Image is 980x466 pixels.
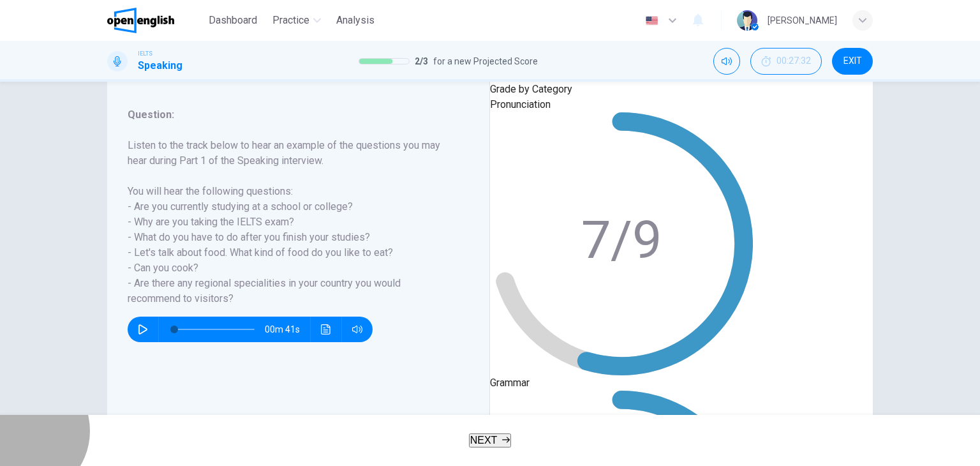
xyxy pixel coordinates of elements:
[768,13,837,28] div: [PERSON_NAME]
[336,13,375,28] span: Analysis
[843,56,862,66] span: EXIT
[272,13,309,28] span: Practice
[331,9,380,32] button: Analysis
[267,9,326,32] button: Practice
[107,8,174,33] img: OpenEnglish logo
[776,56,811,66] span: 00:27:32
[128,138,454,306] h6: Listen to the track below to hear an example of the questions you may hear during Part 1 of the S...
[490,98,551,110] span: Pronunciation
[832,48,873,75] button: EXIT
[433,54,538,69] span: for a new Projected Score
[415,54,428,69] span: 2 / 3
[750,48,822,75] div: Hide
[737,10,757,31] img: Profile picture
[316,317,336,342] button: Click to see the audio transcription
[490,377,530,389] span: Grammar
[138,58,182,73] h1: Speaking
[469,433,512,447] button: NEXT
[470,435,498,446] span: NEXT
[107,8,204,33] a: OpenEnglish logo
[128,107,454,123] h6: Question :
[138,49,152,58] span: IELTS
[490,82,753,97] p: Grade by Category
[644,16,660,26] img: en
[204,9,262,32] button: Dashboard
[581,209,662,271] text: 7/9
[713,48,740,75] div: Mute
[265,317,310,342] span: 00m 41s
[209,13,257,28] span: Dashboard
[750,48,822,75] button: 00:27:32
